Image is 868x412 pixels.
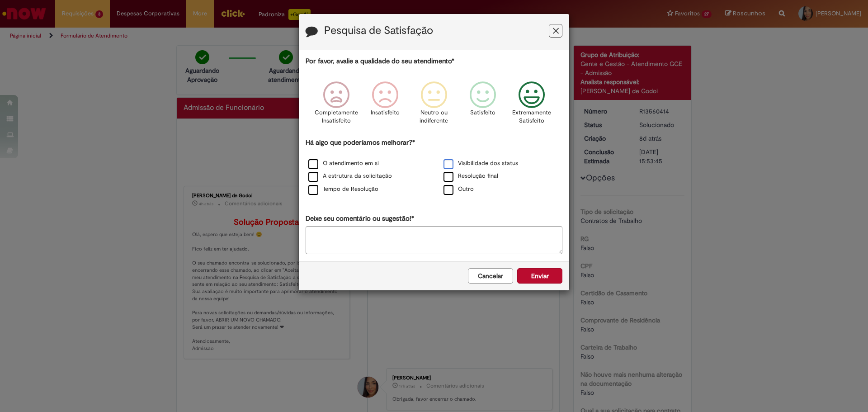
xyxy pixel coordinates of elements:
[324,25,433,37] label: Pesquisa de Satisfação
[517,268,562,284] button: Enviar
[306,214,414,223] label: Deixe seu comentário ou sugestão!*
[313,75,359,137] div: Completamente Insatisfeito
[308,172,392,180] label: A estrutura da solicitação
[443,185,474,194] label: Outro
[362,75,408,137] div: Insatisfeito
[306,138,562,196] div: Há algo que poderíamos melhorar?*
[308,159,379,168] label: O atendimento em si
[315,109,358,125] p: Completamente Insatisfeito
[443,159,518,168] label: Visibilidade dos status
[512,109,551,125] p: Extremamente Satisfeito
[460,75,506,137] div: Satisfeito
[411,75,457,137] div: Neutro ou indiferente
[468,268,513,284] button: Cancelar
[308,185,378,194] label: Tempo de Resolução
[470,109,495,117] p: Satisfeito
[509,75,555,137] div: Extremamente Satisfeito
[418,109,450,125] p: Neutro ou indiferente
[306,57,454,66] label: Por favor, avalie a qualidade do seu atendimento*
[371,109,400,117] p: Insatisfeito
[443,172,498,180] label: Resolução final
